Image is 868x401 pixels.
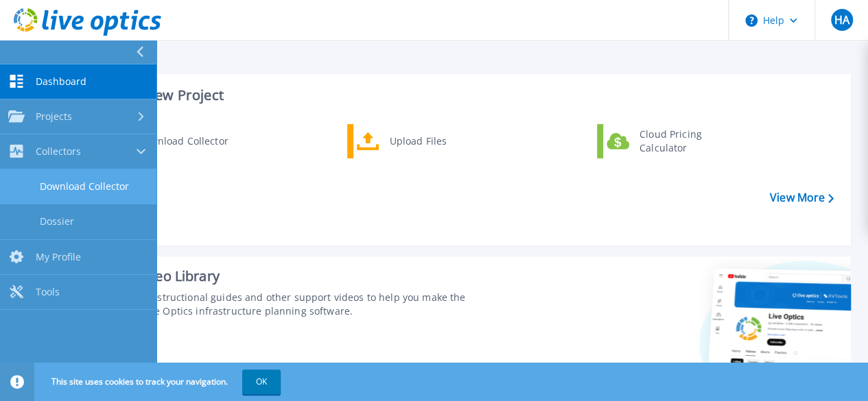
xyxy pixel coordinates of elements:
div: Download Collector [130,127,234,155]
a: Upload Files [347,124,488,158]
div: Support Video Library [80,267,488,285]
a: View More [770,191,834,204]
div: Upload Files [383,127,484,155]
a: Cloud Pricing Calculator [597,124,738,158]
span: My Profile [36,251,81,263]
div: Cloud Pricing Calculator [633,127,734,155]
div: Find tutorials, instructional guides and other support videos to help you make the most of your L... [80,291,488,318]
span: Projects [36,110,72,123]
button: OK [242,369,281,394]
span: This site uses cookies to track your navigation. [38,369,281,394]
span: HA [834,14,849,25]
span: Tools [36,286,60,298]
span: Dashboard [36,75,86,88]
h3: Start a New Project [97,88,833,103]
span: Collectors [36,145,81,158]
a: Download Collector [97,124,237,158]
